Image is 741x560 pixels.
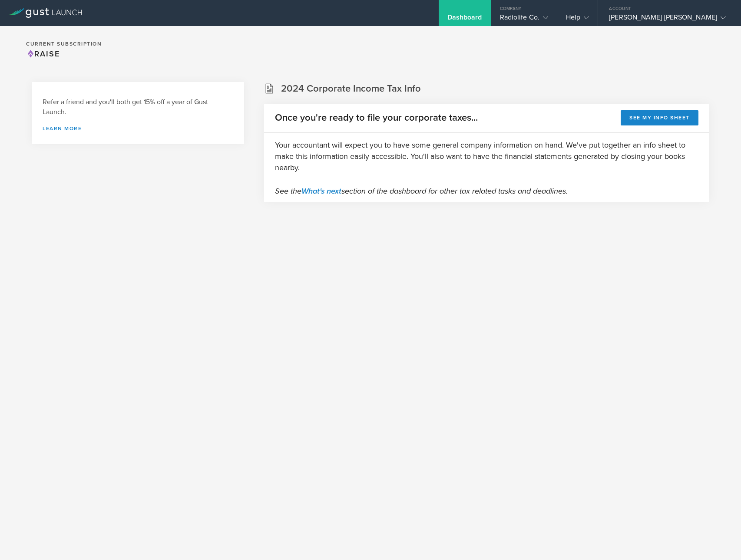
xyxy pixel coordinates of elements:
[275,112,478,124] h2: Once you're ready to file your corporate taxes...
[621,110,698,125] button: See my info sheet
[566,13,589,26] div: Help
[26,41,102,46] h2: Current Subscription
[281,82,421,95] h2: 2024 Corporate Income Tax Info
[43,97,233,117] h3: Refer a friend and you'll both get 15% off a year of Gust Launch.
[26,49,60,59] span: Raise
[301,186,341,196] a: What's next
[447,13,482,26] div: Dashboard
[609,13,726,26] div: [PERSON_NAME] [PERSON_NAME]
[275,139,698,173] p: Your accountant will expect you to have some general company information on hand. We've put toget...
[43,126,233,131] a: Learn more
[275,186,568,196] em: See the section of the dashboard for other tax related tasks and deadlines.
[500,13,548,26] div: Radiolife Co.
